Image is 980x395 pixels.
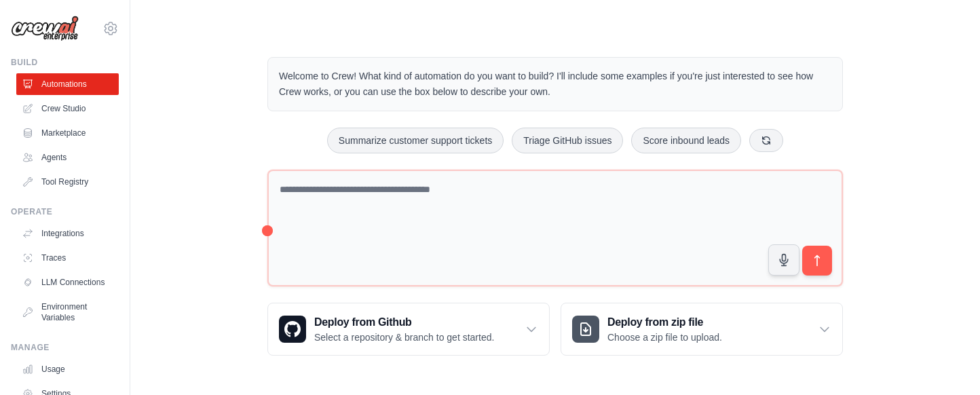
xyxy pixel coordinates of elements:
a: Automations [16,73,119,95]
a: Crew Studio [16,98,119,119]
a: LLM Connections [16,271,119,293]
p: Select a repository & branch to get started. [314,331,494,344]
button: Summarize customer support tickets [327,128,504,153]
div: Manage [11,342,119,353]
div: Operate [11,206,119,217]
a: Marketplace [16,122,119,144]
p: Choose a zip file to upload. [607,331,722,344]
a: Traces [16,247,119,269]
button: Score inbound leads [631,128,741,153]
button: Triage GitHub issues [512,128,623,153]
a: Usage [16,358,119,380]
a: Tool Registry [16,171,119,193]
p: Welcome to Crew! What kind of automation do you want to build? I'll include some examples if you'... [279,69,831,100]
a: Environment Variables [16,296,119,328]
a: Integrations [16,223,119,244]
h3: Deploy from Github [314,314,494,331]
div: Build [11,57,119,68]
img: Logo [11,16,79,41]
a: Agents [16,147,119,168]
h3: Deploy from zip file [607,314,722,331]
